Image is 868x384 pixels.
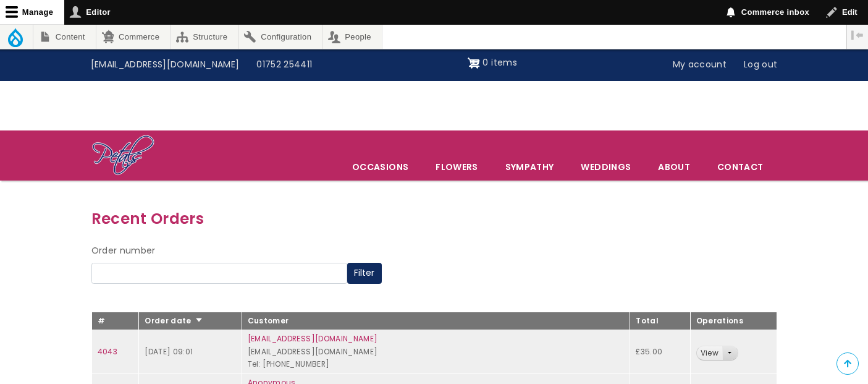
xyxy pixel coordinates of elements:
[171,25,238,49] a: Structure
[145,315,203,326] a: Order date
[690,312,777,330] th: Operations
[482,56,516,69] span: 0 items
[33,25,96,49] a: Content
[468,53,480,73] img: Shopping cart
[630,330,690,374] td: £35.00
[735,53,786,77] a: Log out
[91,207,777,231] h3: Recent Orders
[568,154,644,180] span: Weddings
[242,330,630,374] td: [EMAIL_ADDRESS][DOMAIN_NAME] Tel: [PHONE_NUMBER]
[468,53,517,73] a: Shopping cart 0 items
[248,333,378,344] a: [EMAIL_ADDRESS][DOMAIN_NAME]
[91,244,156,258] label: Order number
[323,25,382,49] a: People
[697,346,722,361] a: View
[239,25,322,49] a: Configuration
[630,312,690,330] th: Total
[242,312,630,330] th: Customer
[347,263,382,284] button: Filter
[82,53,248,77] a: [EMAIL_ADDRESS][DOMAIN_NAME]
[98,346,117,357] a: 4043
[492,154,567,180] a: Sympathy
[339,154,421,180] span: Occasions
[91,134,155,177] img: Home
[248,53,321,77] a: 01752 254411
[664,53,736,77] a: My account
[96,25,170,49] a: Commerce
[847,25,868,46] button: Vertical orientation
[91,312,139,330] th: #
[704,154,776,180] a: Contact
[145,346,193,357] time: [DATE] 09:01
[645,154,703,180] a: About
[423,154,491,180] a: Flowers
